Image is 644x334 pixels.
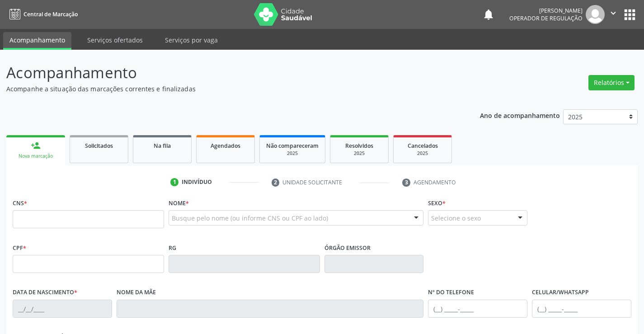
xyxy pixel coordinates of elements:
input: __/__/____ [13,300,112,318]
a: Acompanhamento [3,32,71,50]
label: Nome [169,196,189,210]
label: Celular/WhatsApp [532,286,589,300]
p: Acompanhamento [6,61,448,84]
span: Operador de regulação [509,14,583,22]
label: Sexo [428,196,446,210]
p: Acompanhe a situação das marcações correntes e finalizadas [6,84,448,94]
div: [PERSON_NAME] [509,7,583,14]
div: 1 [170,178,179,186]
div: 2025 [266,150,319,157]
span: Central de Marcação [24,10,78,18]
div: 2025 [337,150,382,157]
span: Solicitados [85,142,113,150]
div: Indivíduo [182,178,212,186]
input: (__) _____-_____ [532,300,631,318]
i:  [608,8,618,18]
label: Nº do Telefone [428,286,474,300]
label: Órgão emissor [324,241,371,255]
span: Não compareceram [266,142,319,150]
div: 2025 [400,150,445,157]
img: img [586,5,605,24]
span: Na fila [154,142,171,150]
div: Nova marcação [13,153,59,160]
p: Ano de acompanhamento [480,109,560,121]
label: CNS [13,196,27,210]
span: Cancelados [408,142,438,150]
a: Central de Marcação [6,7,78,22]
button: Relatórios [588,75,635,90]
button: apps [622,7,638,23]
label: Nome da mãe [117,286,156,300]
span: Resolvidos [345,142,373,150]
span: Busque pelo nome (ou informe CNS ou CPF ao lado) [172,213,328,223]
a: Serviços ofertados [81,32,149,48]
span: Agendados [211,142,240,150]
input: (__) _____-_____ [428,300,527,318]
button:  [605,5,622,24]
label: RG [169,241,176,255]
label: CPF [13,241,26,255]
label: Data de nascimento [13,286,77,300]
a: Serviços por vaga [159,32,224,48]
span: Selecione o sexo [431,213,481,223]
button: notifications [482,8,495,21]
div: person_add [31,141,41,151]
